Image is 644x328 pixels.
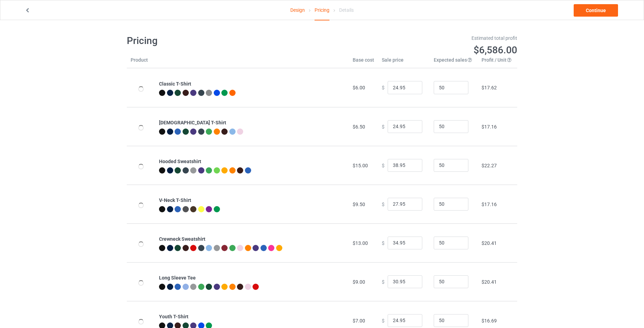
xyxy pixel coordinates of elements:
[353,279,365,285] span: $9.00
[353,202,365,207] span: $9.50
[378,56,430,68] th: Sale price
[159,275,196,281] b: Long Sleeve Tee
[382,124,385,129] span: $
[159,236,205,242] b: Crewneck Sweatshirt
[478,56,517,68] th: Profit / Unit
[159,314,188,319] b: Youth T-Shirt
[353,85,365,90] span: $6.00
[206,90,212,96] img: heather_texture.png
[382,162,385,168] span: $
[159,120,226,125] b: [DEMOGRAPHIC_DATA] T-Shirt
[159,81,191,87] b: Classic T-Shirt
[482,279,497,285] span: $20.41
[382,85,385,90] span: $
[353,124,365,130] span: $6.50
[127,35,317,47] h1: Pricing
[482,318,497,323] span: $16.69
[339,0,354,20] div: Details
[482,202,497,207] span: $17.16
[315,0,329,20] div: Pricing
[482,124,497,130] span: $17.16
[382,240,385,246] span: $
[353,163,368,168] span: $15.00
[382,318,385,323] span: $
[290,0,305,20] a: Design
[349,56,378,68] th: Base cost
[127,56,155,68] th: Product
[482,240,497,246] span: $20.41
[327,35,518,42] div: Estimated total profit
[574,4,618,17] a: Continue
[353,240,368,246] span: $13.00
[474,44,517,56] span: $6,586.00
[430,56,478,68] th: Expected sales
[482,163,497,168] span: $22.27
[482,85,497,90] span: $17.62
[159,197,191,203] b: V-Neck T-Shirt
[382,279,385,284] span: $
[382,201,385,207] span: $
[159,159,201,164] b: Hooded Sweatshirt
[353,318,365,323] span: $7.00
